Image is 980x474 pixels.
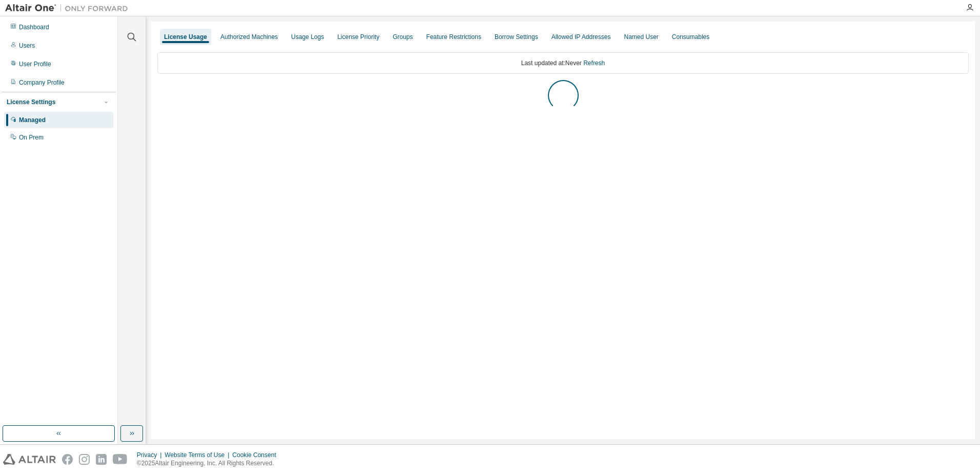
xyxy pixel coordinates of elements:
[157,52,969,74] div: Last updated at: Never
[19,60,51,68] div: User Profile
[19,78,65,87] div: Company Profile
[426,33,481,41] div: Feature Restrictions
[291,33,324,41] div: Usage Logs
[220,33,278,41] div: Authorized Machines
[113,454,128,465] img: youtube.svg
[165,451,232,459] div: Website Terms of Use
[3,454,56,465] img: altair_logo.svg
[624,33,658,41] div: Named User
[19,116,46,124] div: Managed
[552,33,611,41] div: Allowed IP Addresses
[583,60,605,67] a: Refresh
[137,459,282,468] p: © 2025 Altair Engineering, Inc. All Rights Reserved.
[164,33,207,41] div: License Usage
[79,454,90,465] img: instagram.svg
[19,23,49,31] div: Dashboard
[337,33,379,41] div: License Priority
[137,451,165,459] div: Privacy
[62,454,73,465] img: facebook.svg
[19,42,35,50] div: Users
[672,33,709,41] div: Consumables
[96,454,107,465] img: linkedin.svg
[495,33,538,41] div: Borrow Settings
[393,33,413,41] div: Groups
[232,451,282,459] div: Cookie Consent
[19,133,44,142] div: On Prem
[5,3,133,13] img: Altair One
[7,98,55,106] div: License Settings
